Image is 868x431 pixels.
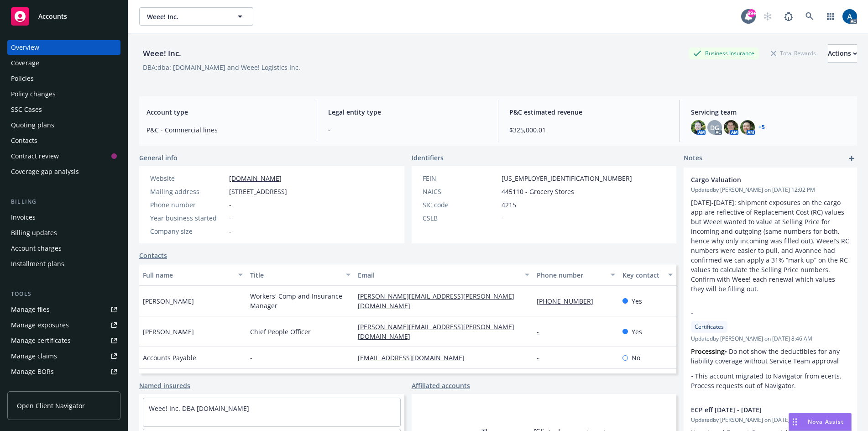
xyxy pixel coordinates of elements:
[695,323,724,331] span: Certificates
[11,87,56,101] div: Policy changes
[150,173,225,183] div: Website
[509,107,669,117] span: P&C estimated revenue
[684,153,702,164] span: Notes
[358,353,472,362] a: [EMAIL_ADDRESS][DOMAIN_NAME]
[229,174,282,183] a: [DOMAIN_NAME]
[11,56,39,70] div: Coverage
[808,418,844,426] span: Nova Assist
[412,153,444,163] span: Identifiers
[358,292,514,310] a: [PERSON_NAME][EMAIL_ADDRESS][PERSON_NAME][DOMAIN_NAME]
[748,9,756,17] div: 99+
[7,257,120,271] a: Installment plans
[143,353,196,363] span: Accounts Payable
[7,289,120,299] div: Tools
[689,47,759,59] div: Business Insurance
[691,175,826,184] span: Cargo Valuation
[502,187,574,196] span: 445110 - Grocery Stores
[619,264,676,286] button: Key contact
[38,13,67,20] span: Accounts
[502,213,504,223] span: -
[7,40,120,55] a: Overview
[246,264,354,286] button: Title
[328,125,487,135] span: -
[7,318,120,332] a: Manage exposures
[143,270,233,280] div: Full name
[11,71,34,86] div: Policies
[423,187,498,196] div: NAICS
[846,153,857,164] a: add
[632,296,642,306] span: Yes
[533,264,619,286] button: Phone number
[7,197,120,206] div: Billing
[250,353,252,363] span: -
[842,9,857,24] img: photo
[779,7,798,26] a: Report a Bug
[828,45,857,62] div: Actions
[691,416,850,424] span: Updated by [PERSON_NAME] on [DATE] 4:09 PM
[146,107,306,117] span: Account type
[358,322,514,341] a: [PERSON_NAME][EMAIL_ADDRESS][PERSON_NAME][DOMAIN_NAME]
[7,118,120,132] a: Quoting plans
[11,164,79,179] div: Coverage gap analysis
[537,270,605,280] div: Phone number
[632,327,642,336] span: Yes
[7,56,120,70] a: Coverage
[11,241,62,256] div: Account charges
[758,125,765,130] a: +5
[7,226,120,240] a: Billing updates
[146,125,306,135] span: P&C - Commercial lines
[143,296,194,306] span: [PERSON_NAME]
[7,210,120,225] a: Invoices
[139,251,167,260] a: Contacts
[766,47,821,59] div: Total Rewards
[139,264,246,286] button: Full name
[7,87,120,101] a: Policy changes
[11,149,59,163] div: Contract review
[7,102,120,117] a: SSC Cases
[7,164,120,179] a: Coverage gap analysis
[11,210,36,225] div: Invoices
[11,318,69,332] div: Manage exposures
[229,213,231,223] span: -
[758,7,777,26] a: Start snowing
[11,257,64,271] div: Installment plans
[7,333,120,348] a: Manage certificates
[412,381,470,390] a: Affiliated accounts
[150,226,225,236] div: Company size
[7,149,120,163] a: Contract review
[502,173,632,183] span: [US_EMPLOYER_IDENTIFICATION_NUMBER]
[7,302,120,317] a: Manage files
[11,364,54,379] div: Manage BORs
[147,12,226,21] span: Weee! Inc.
[11,380,80,394] div: Summary of insurance
[11,302,50,317] div: Manage files
[691,347,850,366] p: • Do not show the deductibles for any liability coverage without Service Team approval
[537,297,601,305] a: [PHONE_NUMBER]
[11,133,37,148] div: Contacts
[328,107,487,117] span: Legal entity type
[684,168,857,301] div: Cargo ValuationUpdatedby [PERSON_NAME] on [DATE] 12:02 PM[DATE]-[DATE]: shipment exposures on the...
[509,125,669,135] span: $325,000.01
[7,71,120,86] a: Policies
[11,333,71,348] div: Manage certificates
[691,107,850,117] span: Servicing team
[7,4,120,29] a: Accounts
[11,349,57,363] div: Manage claims
[537,353,546,362] a: -
[622,270,663,280] div: Key contact
[149,404,249,413] a: Weee! Inc. DBA [DOMAIN_NAME]
[691,198,850,294] p: [DATE]-[DATE]: shipment exposures on the cargo app are reflective of Replacement Cost (RC) values...
[691,308,826,318] span: -
[691,371,850,390] p: • This account migrated to Navigator from ecerts. Process requests out of Navigator.
[11,226,57,240] div: Billing updates
[423,213,498,223] div: CSLB
[789,413,852,431] button: Nova Assist
[423,173,498,183] div: FEIN
[740,120,755,135] img: photo
[828,44,857,63] button: Actions
[11,118,54,132] div: Quoting plans
[150,200,225,210] div: Phone number
[354,264,533,286] button: Email
[229,200,231,210] span: -
[229,187,287,196] span: [STREET_ADDRESS]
